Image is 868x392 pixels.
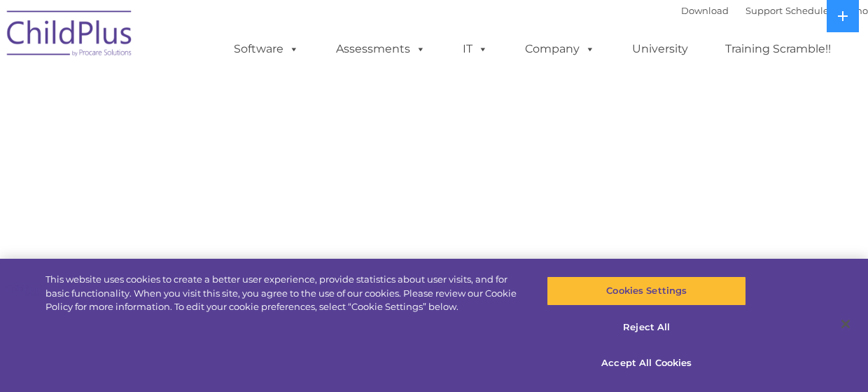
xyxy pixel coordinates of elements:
div: This website uses cookies to create a better user experience, provide statistics about user visit... [45,273,521,314]
a: Assessments [322,35,440,63]
a: Download [681,5,729,16]
button: Cookies Settings [547,276,746,306]
a: Software [220,35,313,63]
a: Company [511,35,609,63]
a: IT [449,35,502,63]
button: Reject All [547,313,746,342]
a: University [618,35,702,63]
a: Support [745,5,783,16]
button: Accept All Cookies [547,349,746,378]
button: Close [830,309,861,339]
a: Schedule A Demo [785,5,868,16]
font: | [681,5,868,16]
a: Training Scramble!! [711,35,845,63]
